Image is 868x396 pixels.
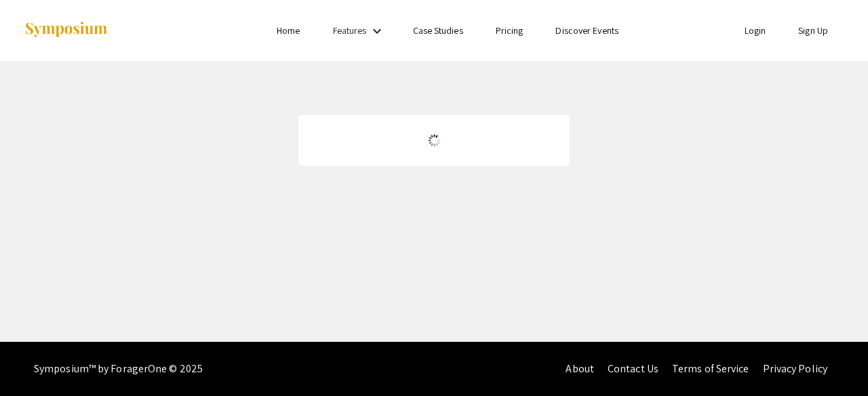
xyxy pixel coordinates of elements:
[672,361,749,376] a: Terms of Service
[413,24,463,37] a: Case Studies
[333,24,367,37] a: Features
[566,361,594,376] a: About
[763,361,827,376] a: Privacy Policy
[608,361,658,376] a: Contact Us
[798,24,828,37] a: Sign Up
[555,24,618,37] a: Discover Events
[277,24,300,37] a: Home
[24,21,108,39] img: Symposium by ForagerOne
[422,129,446,152] img: Loading
[34,342,203,396] div: Symposium™ by ForagerOne © 2025
[496,24,524,37] a: Pricing
[369,23,385,39] mat-icon: Expand Features list
[745,24,766,37] a: Login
